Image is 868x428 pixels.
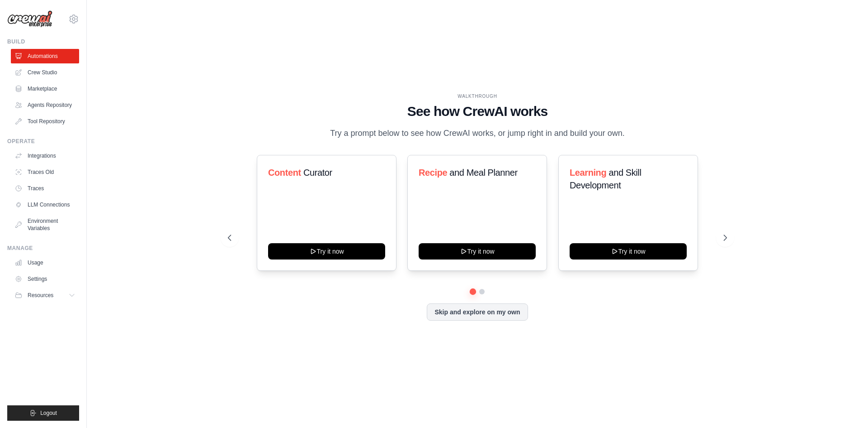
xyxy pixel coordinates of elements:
a: Traces Old [11,165,79,179]
a: Settings [11,272,79,286]
button: Resources [11,288,79,303]
button: Logout [7,405,79,421]
a: Integrations [11,149,79,163]
span: and Meal Planner [450,168,518,178]
span: Curator [303,168,332,178]
a: Usage [11,255,79,270]
p: Try a prompt below to see how CrewAI works, or jump right in and build your own. [325,127,629,140]
span: Recipe [419,168,447,178]
a: Crew Studio [11,65,79,80]
span: and Skill Development [570,168,641,190]
span: Resources [28,292,53,299]
button: Try it now [268,243,385,260]
div: Build [7,38,79,45]
button: Skip and explore on my own [427,303,528,321]
span: Learning [570,168,606,178]
a: LLM Connections [11,197,79,212]
a: Marketplace [11,82,79,96]
img: Logo [7,10,52,28]
span: Content [268,168,301,178]
a: Automations [11,49,79,63]
div: WALKTHROUGH [228,93,727,100]
div: Manage [7,245,79,252]
span: Logout [40,409,57,417]
h1: See how CrewAI works [228,103,727,120]
a: Traces [11,181,79,196]
a: Tool Repository [11,114,79,129]
a: Agents Repository [11,98,79,112]
a: Environment Variables [11,214,79,236]
button: Try it now [419,243,536,260]
div: Operate [7,138,79,145]
button: Try it now [570,243,687,260]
